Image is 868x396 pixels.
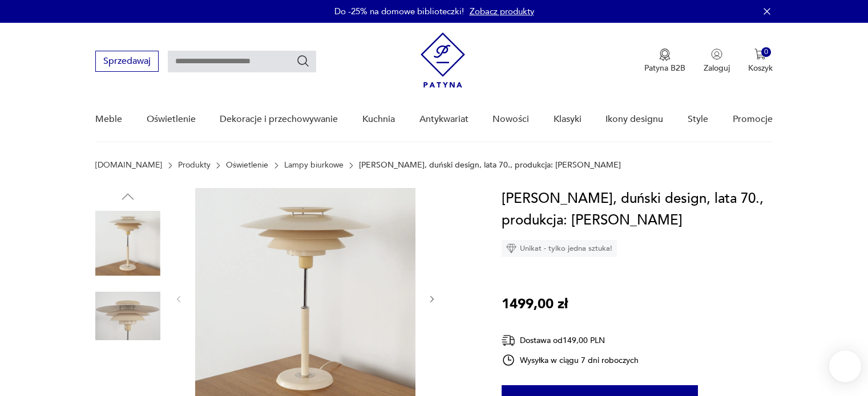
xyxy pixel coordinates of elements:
p: Koszyk [748,63,773,74]
button: Sprzedawaj [95,51,159,72]
a: Kuchnia [362,97,395,141]
button: Patyna B2B [644,48,685,74]
a: Ikona medaluPatyna B2B [644,48,685,74]
button: Zaloguj [704,48,730,74]
h1: [PERSON_NAME], duński design, lata 70., produkcja: [PERSON_NAME] [502,188,773,231]
button: 0Koszyk [748,48,773,74]
a: Klasyki [554,97,582,141]
img: Patyna - sklep z meblami i dekoracjami vintage [421,32,465,88]
img: Ikona medalu [659,48,671,61]
a: [DOMAIN_NAME] [95,161,162,170]
p: Do -25% na domowe biblioteczki! [334,6,464,17]
a: Nowości [492,97,529,141]
img: Ikonka użytkownika [711,48,722,60]
a: Sprzedawaj [95,58,159,66]
img: Ikona koszyka [754,48,766,60]
p: Zaloguj [704,63,730,74]
img: Ikona diamentu [506,243,516,254]
div: 0 [761,47,771,57]
p: 1499,00 zł [502,293,568,315]
iframe: Smartsupp widget button [829,350,861,382]
button: Szukaj [296,54,310,68]
a: Antykwariat [419,97,469,141]
a: Ikony designu [605,97,663,141]
a: Meble [95,97,122,141]
a: Dekoracje i przechowywanie [220,97,338,141]
p: [PERSON_NAME], duński design, lata 70., produkcja: [PERSON_NAME] [359,161,621,170]
p: Patyna B2B [644,63,685,74]
img: Zdjęcie produktu Lampa biurkowa, duński design, lata 70., produkcja: Dania [95,284,160,349]
a: Oświetlenie [147,97,196,141]
div: Dostawa od 149,00 PLN [502,333,639,348]
a: Lampy biurkowe [284,161,344,170]
a: Produkty [178,161,211,170]
div: Unikat - tylko jedna sztuka! [502,240,617,257]
a: Style [688,97,708,141]
a: Zobacz produkty [470,6,534,17]
a: Oświetlenie [226,161,268,170]
img: Ikona dostawy [502,333,515,348]
a: Promocje [733,97,773,141]
div: Wysyłka w ciągu 7 dni roboczych [502,353,639,367]
img: Zdjęcie produktu Lampa biurkowa, duński design, lata 70., produkcja: Dania [95,211,160,276]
